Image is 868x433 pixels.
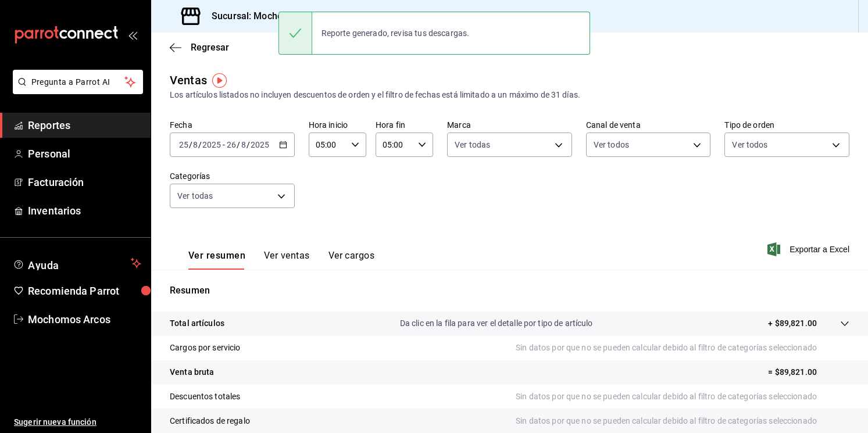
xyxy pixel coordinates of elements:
label: Marca [447,121,572,129]
div: Los artículos listados no incluyen descuentos de orden y el filtro de fechas está limitado a un m... [170,89,849,101]
p: Da clic en la fila para ver el detalle por tipo de artículo [400,317,593,330]
input: -- [178,140,189,149]
input: -- [192,140,198,149]
p: Resumen [170,284,849,298]
span: Mochomos Arcos [28,312,141,327]
p: = $89,821.00 [768,366,849,378]
img: Tooltip marker [212,73,227,88]
span: Ver todas [177,190,213,202]
label: Fecha [170,121,295,129]
span: / [198,140,202,149]
span: Inventarios [28,203,141,219]
p: Sin datos por que no se pueden calcular debido al filtro de categorías seleccionado [516,415,849,427]
label: Hora inicio [309,121,366,129]
span: Ayuda [28,256,126,270]
span: Pregunta a Parrot AI [31,76,125,88]
p: Cargos por servicio [170,342,241,354]
span: Reportes [28,117,141,133]
button: open_drawer_menu [128,30,137,40]
label: Tipo de orden [724,121,849,129]
span: Ver todas [455,139,490,151]
button: Regresar [170,42,229,53]
button: Exportar a Excel [770,242,849,256]
div: Ventas [170,71,207,89]
label: Hora fin [376,121,433,129]
label: Categorías [170,172,295,180]
button: Ver ventas [264,250,310,270]
span: Regresar [191,42,229,53]
div: Reporte generado, revisa tus descargas. [312,20,479,46]
span: / [237,140,240,149]
p: Certificados de regalo [170,415,250,427]
span: Recomienda Parrot [28,283,141,299]
button: Ver cargos [328,250,375,270]
input: -- [241,140,247,149]
label: Canal de venta [586,121,711,129]
div: navigation tabs [188,250,374,270]
h3: Sucursal: Mochomos (Arcos) [202,9,335,23]
span: - [223,140,225,149]
span: / [189,140,192,149]
a: Pregunta a Parrot AI [8,84,143,96]
p: Descuentos totales [170,391,240,403]
p: Sin datos por que no se pueden calcular debido al filtro de categorías seleccionado [516,342,849,354]
span: / [247,140,250,149]
button: Ver resumen [188,250,245,270]
p: Total artículos [170,317,224,330]
input: ---- [250,140,270,149]
span: Ver todos [594,139,629,151]
p: + $89,821.00 [768,317,817,330]
p: Venta bruta [170,366,214,378]
span: Facturación [28,174,141,190]
p: Sin datos por que no se pueden calcular debido al filtro de categorías seleccionado [516,391,849,403]
span: Ver todos [732,139,767,151]
input: ---- [202,140,222,149]
span: Personal [28,146,141,162]
span: Sugerir nueva función [14,416,141,428]
button: Pregunta a Parrot AI [13,70,143,94]
input: -- [226,140,237,149]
